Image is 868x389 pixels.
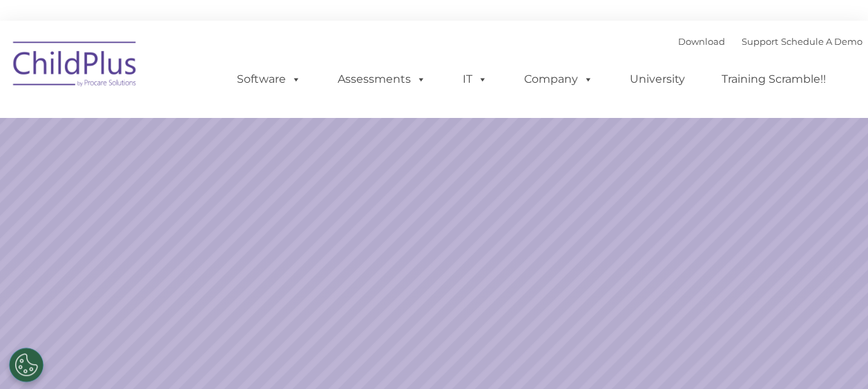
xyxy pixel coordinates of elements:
[678,36,862,47] font: |
[9,348,44,382] button: Cookies Settings
[616,66,699,93] a: University
[781,36,862,47] a: Schedule A Demo
[510,66,607,93] a: Company
[678,36,725,47] a: Download
[708,66,840,93] a: Training Scramble!!
[6,32,144,101] img: ChildPlus by Procare Solutions
[449,66,501,93] a: IT
[742,36,778,47] a: Support
[324,66,440,93] a: Assessments
[223,66,315,93] a: Software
